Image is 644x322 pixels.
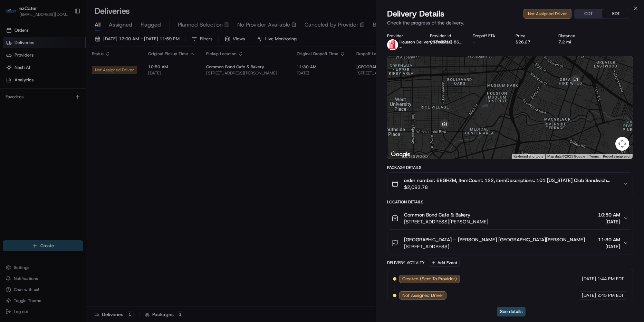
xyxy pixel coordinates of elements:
div: 7.2 mi [558,39,590,45]
a: Report a map error [603,154,631,158]
button: See details [497,307,526,316]
span: Map data ©2025 Google [547,154,585,158]
span: [DATE] [598,218,620,225]
span: [DATE] [582,276,596,282]
div: Location Details [387,199,633,205]
div: 💻 [58,101,64,106]
p: Check the progress of the delivery. [387,19,633,26]
img: houstondeliveryservices_logo.png [387,39,398,50]
div: Start new chat [23,66,113,73]
span: Houston Delivery (ezCater) [400,39,452,45]
a: Powered byPylon [49,117,84,122]
button: [GEOGRAPHIC_DATA] – [PERSON_NAME] [GEOGRAPHIC_DATA][PERSON_NAME][STREET_ADDRESS]11:30 AM[DATE] [387,232,633,254]
span: 10:50 AM [598,211,620,218]
button: order number: 68GHZM, ItemCount: 122, itemDescriptions: 101 [US_STATE] Club Sandwich Boxed Lunch,... [387,173,633,195]
input: Clear [18,44,114,52]
div: Provider Id [430,33,462,39]
p: Welcome 👋 [7,28,126,39]
span: Common Bond Cafe & Bakery [404,211,470,218]
img: Google [389,150,412,159]
img: Nash [7,7,21,21]
span: Pylon [69,117,84,122]
span: [STREET_ADDRESS][PERSON_NAME] [404,218,488,225]
a: 💻API Documentation [56,97,114,110]
span: $2,093.78 [404,184,617,191]
button: Add Event [429,259,460,267]
span: 11:30 AM [598,236,620,243]
div: Dropoff ETA [473,33,504,39]
span: Delivery Details [387,8,444,19]
div: - [473,39,504,45]
span: - [400,45,402,50]
button: 087a4719-8604-ec22-bafb-049396c6f351 [430,39,462,45]
div: We're available if you need us! [23,73,87,78]
button: CDT [575,9,602,18]
span: [DATE] [598,243,620,250]
span: 1:44 PM EDT [597,276,624,282]
button: Common Bond Cafe & Bakery[STREET_ADDRESS][PERSON_NAME]10:50 AM[DATE] [387,207,633,229]
a: Open this area in Google Maps (opens a new window) [389,150,412,159]
div: Provider [387,33,419,39]
button: Keyboard shortcuts [513,154,543,159]
div: Delivery Activity [387,260,425,265]
div: Package Details [387,165,633,170]
span: Knowledge Base [14,100,53,107]
button: Map camera controls [615,137,629,151]
div: Distance [558,33,590,39]
button: EDT [602,9,630,18]
div: 📗 [7,101,12,106]
span: order number: 68GHZM, ItemCount: 122, itemDescriptions: 101 [US_STATE] Club Sandwich Boxed Lunch,... [404,177,617,184]
span: 2:45 PM EDT [597,292,624,299]
div: $26.27 [516,39,547,45]
span: Created (Sent To Provider) [402,276,457,282]
span: API Documentation [65,100,111,107]
div: Price [516,33,547,39]
span: Not Assigned Driver [402,292,443,299]
span: [STREET_ADDRESS] [404,243,585,250]
span: [GEOGRAPHIC_DATA] – [PERSON_NAME] [GEOGRAPHIC_DATA][PERSON_NAME] [404,236,585,243]
a: 📗Knowledge Base [4,97,56,110]
span: [DATE] [582,292,596,299]
a: Terms (opens in new tab) [589,154,599,158]
button: Start new chat [117,68,126,76]
img: 1736555255976-a54dd68f-1ca7-489b-9aae-adbdc363a1c4 [7,66,19,78]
